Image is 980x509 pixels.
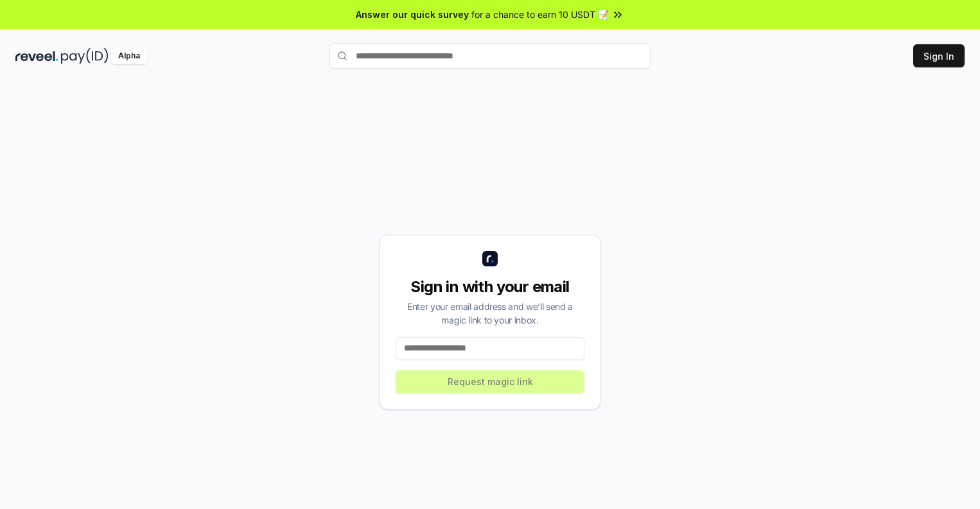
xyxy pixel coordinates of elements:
[396,300,584,327] div: Enter your email address and we’ll send a magic link to your inbox.
[15,48,58,64] img: reveel_dark
[396,277,584,297] div: Sign in with your email
[482,251,498,266] img: logo_small
[913,44,965,67] button: Sign In
[356,8,469,21] span: Answer our quick survey
[471,8,609,21] span: for a chance to earn 10 USDT 📝
[61,48,109,64] img: pay_id
[111,48,147,64] div: Alpha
